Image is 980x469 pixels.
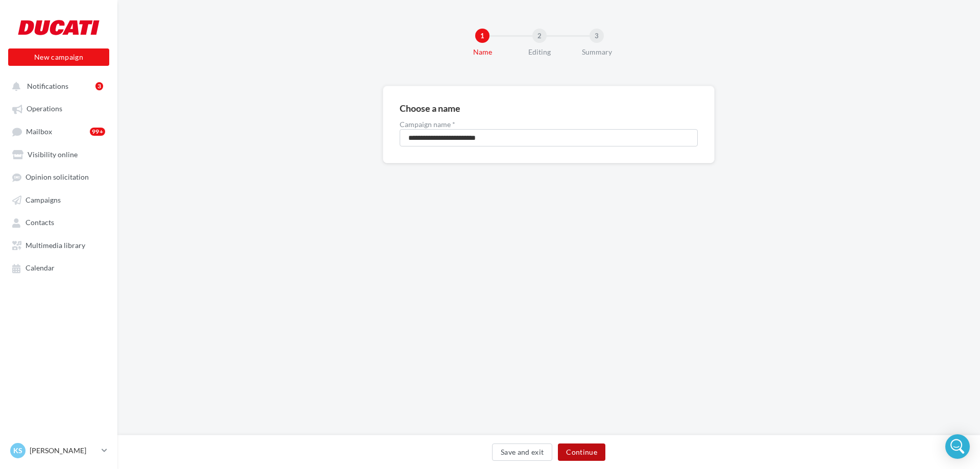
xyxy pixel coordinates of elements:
button: Save and exit [492,443,553,461]
a: Calendar [6,258,111,277]
div: 2 [532,29,547,43]
a: Multimedia library [6,236,111,254]
span: Multimedia library [26,241,85,250]
span: Contacts [26,218,54,227]
span: Campaigns [26,195,61,204]
a: Campaigns [6,190,111,209]
p: [PERSON_NAME] [30,446,97,456]
span: Operations [27,105,62,113]
a: KS [PERSON_NAME] [8,441,109,460]
label: Campaign name * [400,121,698,128]
div: Open Intercom Messenger [945,434,970,459]
a: Visibility online [6,145,111,163]
button: Notifications 3 [6,77,107,95]
div: 99+ [90,128,105,136]
a: Opinion solicitation [6,167,111,186]
span: Notifications [27,82,68,90]
span: Opinion solicitation [26,173,89,182]
button: New campaign [8,48,109,66]
div: Choose a name [400,104,460,113]
span: KS [13,446,22,456]
div: Name [450,47,515,57]
div: 3 [95,82,103,90]
div: Editing [507,47,572,57]
span: Calendar [26,264,55,273]
div: Summary [564,47,629,57]
a: Contacts [6,213,111,231]
span: Visibility online [28,150,78,159]
button: Continue [558,443,605,461]
a: Mailbox99+ [6,122,111,141]
a: Operations [6,99,111,117]
div: 3 [590,29,604,43]
div: 1 [475,29,489,43]
span: Mailbox [26,127,52,136]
